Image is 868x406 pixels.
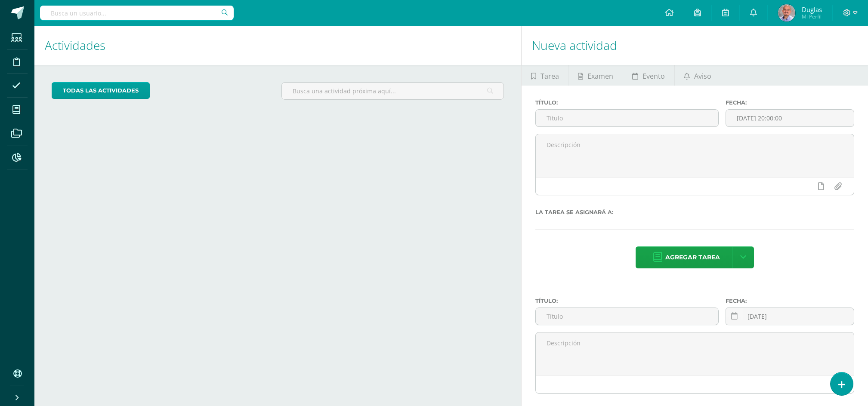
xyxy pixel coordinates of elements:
[726,298,854,304] label: Fecha:
[568,65,622,86] a: Examen
[522,65,568,86] a: Tarea
[694,66,711,86] span: Aviso
[802,13,822,20] span: Mi Perfil
[282,83,504,99] input: Busca una actividad próxima aquí...
[536,308,718,325] input: Título
[726,308,854,325] input: Fecha de entrega
[536,110,718,126] input: Título
[675,65,721,86] a: Aviso
[40,6,234,20] input: Busca un usuario...
[535,298,718,304] label: Título:
[535,209,854,215] label: La tarea se asignará a:
[665,247,720,268] span: Agregar tarea
[643,66,665,86] span: Evento
[623,65,674,86] a: Evento
[532,26,858,65] h1: Nueva actividad
[587,66,613,86] span: Examen
[52,82,150,99] a: todas las Actividades
[726,99,854,106] label: Fecha:
[541,66,559,86] span: Tarea
[535,99,718,106] label: Título:
[778,4,795,22] img: 303f0dfdc36eeea024f29b2ae9d0f183.png
[726,110,854,126] input: Fecha de entrega
[45,26,511,65] h1: Actividades
[802,5,822,14] span: Duglas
